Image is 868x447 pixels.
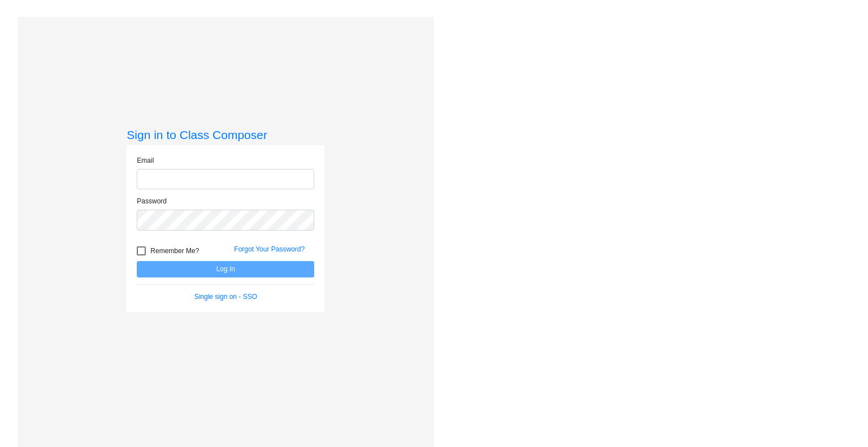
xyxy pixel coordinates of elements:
a: Forgot Your Password? [234,245,305,253]
label: Password [137,196,167,206]
a: Single sign on - SSO [194,293,257,301]
label: Email [137,155,154,166]
span: Remember Me? [150,244,199,258]
h3: Sign in to Class Composer [127,128,324,142]
button: Log In [137,261,314,277]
